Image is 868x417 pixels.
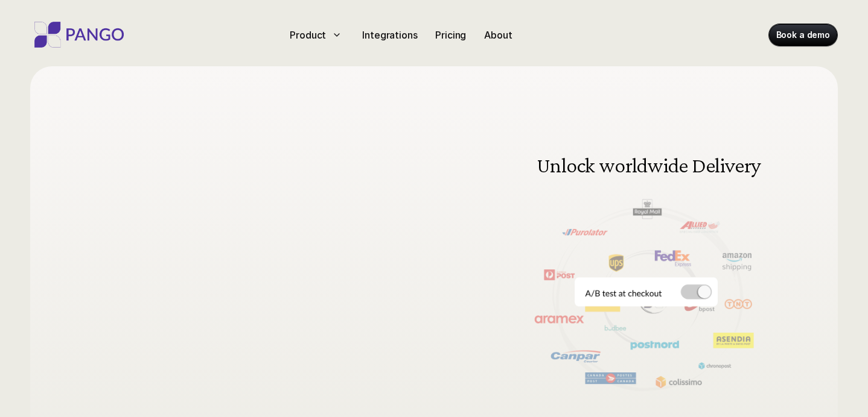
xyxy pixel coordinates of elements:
[520,258,538,276] img: Back Arrow
[479,25,517,45] a: About
[484,28,512,42] p: About
[357,25,422,45] a: Integrations
[290,28,326,42] p: Product
[754,258,772,276] button: Next
[776,29,830,41] p: Book a demo
[435,28,466,42] p: Pricing
[754,258,772,276] img: Next Arrow
[520,258,538,276] button: Previous
[508,127,784,406] img: Delivery and shipping management software doing A/B testing at the checkout for different carrier...
[362,28,417,42] p: Integrations
[769,24,837,46] a: Book a demo
[430,25,471,45] a: Pricing
[534,154,764,176] h3: Unlock worldwide Delivery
